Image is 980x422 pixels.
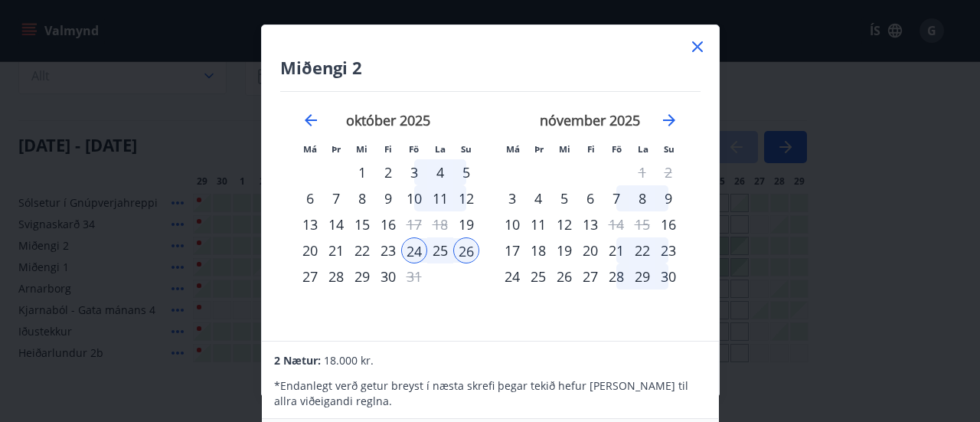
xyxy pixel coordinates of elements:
div: 22 [349,237,375,263]
td: Choose sunnudagur, 12. október 2025 as your check-in date. It’s available. [453,185,479,211]
div: 17 [499,237,525,263]
td: Choose þriðjudagur, 28. október 2025 as your check-in date. It’s available. [323,263,349,290]
td: Choose laugardagur, 22. nóvember 2025 as your check-in date. It’s available. [629,237,655,263]
td: Choose laugardagur, 11. október 2025 as your check-in date. It’s available. [427,185,453,211]
div: Calendar [280,92,701,323]
td: Choose miðvikudagur, 5. nóvember 2025 as your check-in date. It’s available. [551,185,577,211]
td: Choose þriðjudagur, 25. nóvember 2025 as your check-in date. It’s available. [525,263,551,290]
td: Choose föstudagur, 3. október 2025 as your check-in date. It’s available. [401,159,427,185]
div: 29 [349,263,375,290]
td: Choose mánudagur, 27. október 2025 as your check-in date. It’s available. [297,263,323,290]
div: Move backward to switch to the previous month. [302,111,320,129]
div: 21 [603,237,629,263]
small: Þr [534,143,544,155]
div: 28 [603,263,629,290]
td: Not available. laugardagur, 18. október 2025 [427,211,453,237]
td: Choose sunnudagur, 19. október 2025 as your check-in date. It’s available. [453,211,479,237]
div: 24 [401,237,427,263]
div: 8 [349,185,375,211]
td: Choose miðvikudagur, 26. nóvember 2025 as your check-in date. It’s available. [551,263,577,290]
div: 3 [401,159,427,185]
div: 13 [577,211,603,237]
div: 25 [427,237,453,263]
div: 11 [427,185,453,211]
p: * Endanlegt verð getur breyst í næsta skrefi þegar tekið hefur [PERSON_NAME] til allra viðeigandi... [274,378,706,409]
small: Fi [587,143,595,155]
div: 2 [375,159,401,185]
td: Choose sunnudagur, 9. nóvember 2025 as your check-in date. It’s available. [655,185,681,211]
small: Fi [384,143,392,155]
small: La [435,143,446,155]
div: 12 [551,211,577,237]
div: 7 [323,185,349,211]
div: 10 [401,185,427,211]
div: 28 [323,263,349,290]
td: Choose þriðjudagur, 7. október 2025 as your check-in date. It’s available. [323,185,349,211]
td: Choose fimmtudagur, 13. nóvember 2025 as your check-in date. It’s available. [577,211,603,237]
div: Aðeins innritun í boði [453,211,479,237]
td: Choose mánudagur, 10. nóvember 2025 as your check-in date. It’s available. [499,211,525,237]
div: 27 [297,263,323,290]
div: 18 [525,237,551,263]
span: 18.000 kr. [324,353,374,368]
span: 2 Nætur: [274,353,321,368]
div: Move forward to switch to the next month. [660,111,678,129]
small: La [638,143,648,155]
div: 20 [577,237,603,263]
div: 6 [297,185,323,211]
small: Má [506,143,520,155]
div: 14 [323,211,349,237]
div: 12 [453,185,479,211]
div: Aðeins útritun í boði [401,211,427,237]
td: Not available. laugardagur, 1. nóvember 2025 [629,159,655,185]
div: 22 [629,237,655,263]
small: Fö [612,143,622,155]
small: Mi [356,143,367,155]
td: Choose fimmtudagur, 27. nóvember 2025 as your check-in date. It’s available. [577,263,603,290]
small: Fö [409,143,419,155]
td: Choose mánudagur, 13. október 2025 as your check-in date. It’s available. [297,211,323,237]
td: Choose fimmtudagur, 16. október 2025 as your check-in date. It’s available. [375,211,401,237]
div: 13 [297,211,323,237]
td: Choose fimmtudagur, 20. nóvember 2025 as your check-in date. It’s available. [577,237,603,263]
td: Choose föstudagur, 28. nóvember 2025 as your check-in date. It’s available. [603,263,629,290]
td: Choose þriðjudagur, 21. október 2025 as your check-in date. It’s available. [323,237,349,263]
div: 15 [349,211,375,237]
div: 5 [551,185,577,211]
td: Selected as start date. föstudagur, 24. október 2025 [401,237,427,263]
small: Su [664,143,675,155]
div: 20 [297,237,323,263]
td: Choose mánudagur, 6. október 2025 as your check-in date. It’s available. [297,185,323,211]
div: 25 [525,263,551,290]
td: Choose föstudagur, 21. nóvember 2025 as your check-in date. It’s available. [603,237,629,263]
div: 30 [375,263,401,290]
td: Choose miðvikudagur, 15. október 2025 as your check-in date. It’s available. [349,211,375,237]
td: Not available. sunnudagur, 2. nóvember 2025 [655,159,681,185]
div: 16 [375,211,401,237]
td: Choose föstudagur, 31. október 2025 as your check-in date. It’s available. [401,263,427,290]
td: Choose þriðjudagur, 14. október 2025 as your check-in date. It’s available. [323,211,349,237]
div: Aðeins útritun í boði [603,211,629,237]
div: 19 [551,237,577,263]
td: Choose miðvikudagur, 22. október 2025 as your check-in date. It’s available. [349,237,375,263]
td: Choose miðvikudagur, 8. október 2025 as your check-in date. It’s available. [349,185,375,211]
td: Selected as end date. sunnudagur, 26. október 2025 [453,237,479,263]
td: Choose miðvikudagur, 12. nóvember 2025 as your check-in date. It’s available. [551,211,577,237]
div: 29 [629,263,655,290]
div: 27 [577,263,603,290]
td: Choose fimmtudagur, 23. október 2025 as your check-in date. It’s available. [375,237,401,263]
td: Choose laugardagur, 29. nóvember 2025 as your check-in date. It’s available. [629,263,655,290]
strong: nóvember 2025 [540,111,640,129]
td: Choose þriðjudagur, 11. nóvember 2025 as your check-in date. It’s available. [525,211,551,237]
div: 23 [375,237,401,263]
div: 6 [577,185,603,211]
td: Not available. laugardagur, 15. nóvember 2025 [629,211,655,237]
div: 4 [427,159,453,185]
td: Choose mánudagur, 24. nóvember 2025 as your check-in date. It’s available. [499,263,525,290]
td: Choose laugardagur, 8. nóvember 2025 as your check-in date. It’s available. [629,185,655,211]
td: Choose laugardagur, 4. október 2025 as your check-in date. It’s available. [427,159,453,185]
div: 24 [499,263,525,290]
td: Choose sunnudagur, 16. nóvember 2025 as your check-in date. It’s available. [655,211,681,237]
td: Choose þriðjudagur, 18. nóvember 2025 as your check-in date. It’s available. [525,237,551,263]
td: Choose fimmtudagur, 9. október 2025 as your check-in date. It’s available. [375,185,401,211]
